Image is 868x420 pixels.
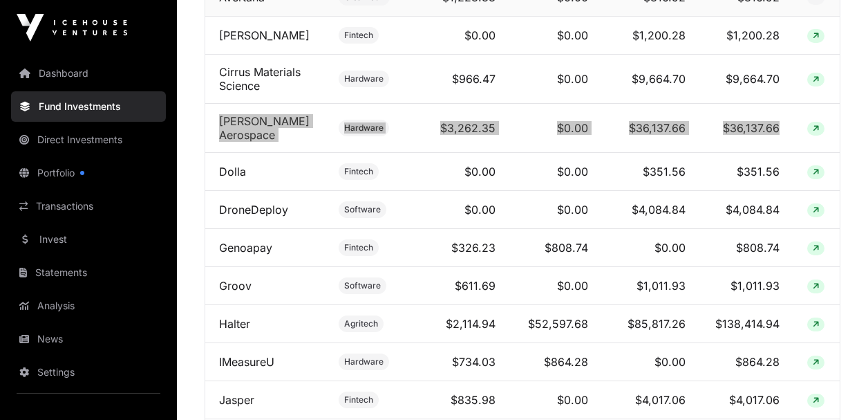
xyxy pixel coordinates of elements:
[799,354,868,420] iframe: Chat Widget
[602,305,699,343] td: $85,817.26
[602,153,699,191] td: $351.56
[699,191,793,229] td: $4,084.84
[11,224,166,255] a: Invest
[409,153,509,191] td: $0.00
[509,305,602,343] td: $52,597.68
[11,191,166,221] a: Transactions
[409,104,509,153] td: $3,262.35
[344,166,373,177] span: Fintech
[409,381,509,419] td: $835.98
[219,393,254,407] a: Jasper
[344,356,384,367] span: Hardware
[699,381,793,419] td: $4,017.06
[11,257,166,288] a: Statements
[11,125,166,155] a: Direct Investments
[509,153,602,191] td: $0.00
[219,355,274,369] a: IMeasureU
[509,55,602,104] td: $0.00
[219,28,310,42] a: [PERSON_NAME]
[509,17,602,55] td: $0.00
[219,279,252,293] a: Groov
[409,305,509,343] td: $2,114.94
[602,343,699,381] td: $0.00
[219,65,301,93] a: Cirrus Materials Science
[602,229,699,267] td: $0.00
[409,55,509,104] td: $966.47
[344,73,384,84] span: Hardware
[344,318,378,329] span: Agritech
[219,114,310,142] a: [PERSON_NAME] Aerospace
[11,291,166,321] a: Analysis
[344,122,384,134] span: Hardware
[509,229,602,267] td: $808.74
[11,91,166,122] a: Fund Investments
[219,203,288,217] a: DroneDeploy
[699,267,793,305] td: $1,011.93
[699,17,793,55] td: $1,200.28
[699,305,793,343] td: $138,414.94
[602,55,699,104] td: $9,664.70
[509,267,602,305] td: $0.00
[344,394,373,405] span: Fintech
[509,104,602,153] td: $0.00
[699,104,793,153] td: $36,137.66
[11,58,166,89] a: Dashboard
[409,343,509,381] td: $734.03
[344,30,373,41] span: Fintech
[602,267,699,305] td: $1,011.93
[699,153,793,191] td: $351.56
[409,229,509,267] td: $326.23
[602,17,699,55] td: $1,200.28
[11,357,166,387] a: Settings
[509,343,602,381] td: $864.28
[11,324,166,354] a: News
[509,381,602,419] td: $0.00
[509,191,602,229] td: $0.00
[344,242,373,253] span: Fintech
[699,343,793,381] td: $864.28
[11,158,166,188] a: Portfolio
[17,14,127,42] img: Icehouse Ventures Logo
[409,267,509,305] td: $611.69
[219,165,246,179] a: Dolla
[602,381,699,419] td: $4,017.06
[344,280,381,291] span: Software
[409,17,509,55] td: $0.00
[409,191,509,229] td: $0.00
[219,317,250,331] a: Halter
[699,55,793,104] td: $9,664.70
[344,204,381,215] span: Software
[699,229,793,267] td: $808.74
[602,191,699,229] td: $4,084.84
[219,241,272,255] a: Genoapay
[602,104,699,153] td: $36,137.66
